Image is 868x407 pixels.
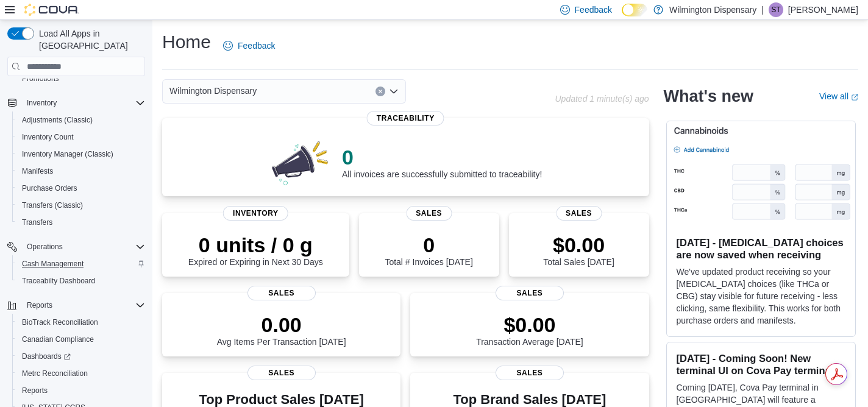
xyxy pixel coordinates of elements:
[17,366,93,381] a: Metrc Reconciliation
[12,255,150,272] button: Cash Management
[342,145,542,179] div: All invoices are successfully submitted to traceability!
[22,298,145,313] span: Reports
[12,111,150,129] button: Adjustments (Classic)
[664,87,753,106] h2: What's new
[556,206,602,221] span: Sales
[199,392,363,407] h3: Top Product Sales [DATE]
[769,2,783,17] div: Sydney Taylor
[677,352,845,377] h3: [DATE] - Coming Soon! New terminal UI on Cova Pay terminals
[22,149,113,159] span: Inventory Manager (Classic)
[2,297,150,314] button: Reports
[496,366,564,380] span: Sales
[12,331,150,348] button: Canadian Compliance
[851,94,858,101] svg: External link
[17,215,145,230] span: Transfers
[17,130,145,144] span: Inventory Count
[169,83,257,98] span: Wilmington Dispensary
[24,4,79,16] img: Cova
[22,115,93,125] span: Adjustments (Classic)
[543,233,614,267] div: Total Sales [DATE]
[12,197,150,214] button: Transfers (Classic)
[17,315,145,330] span: BioTrack Reconciliation
[476,313,583,347] div: Transaction Average [DATE]
[17,113,98,127] a: Adjustments (Classic)
[17,215,57,230] a: Transfers
[17,71,64,86] a: Promotions
[12,70,150,87] button: Promotions
[2,238,150,255] button: Operations
[17,274,100,288] a: Traceabilty Dashboard
[22,96,145,110] span: Inventory
[12,214,150,231] button: Transfers
[22,386,48,395] span: Reports
[12,314,150,331] button: BioTrack Reconciliation
[27,300,52,310] span: Reports
[247,286,316,300] span: Sales
[476,313,583,337] p: $0.00
[12,129,150,146] button: Inventory Count
[819,91,858,101] a: View allExternal link
[771,2,780,17] span: ST
[22,369,88,378] span: Metrc Reconciliation
[22,74,59,83] span: Promotions
[669,2,756,17] p: Wilmington Dispensary
[17,147,118,161] a: Inventory Manager (Classic)
[496,286,564,300] span: Sales
[22,334,94,344] span: Canadian Compliance
[17,181,82,196] a: Purchase Orders
[223,206,288,221] span: Inventory
[22,259,84,269] span: Cash Management
[217,313,346,347] div: Avg Items Per Transaction [DATE]
[12,382,150,399] button: Reports
[188,233,323,257] p: 0 units / 0 g
[17,349,145,364] span: Dashboards
[17,332,99,347] a: Canadian Compliance
[17,147,145,161] span: Inventory Manager (Classic)
[162,30,211,54] h1: Home
[22,200,83,210] span: Transfers (Classic)
[22,276,95,286] span: Traceabilty Dashboard
[454,392,607,407] h3: Top Brand Sales [DATE]
[17,181,145,196] span: Purchase Orders
[375,87,385,96] button: Clear input
[22,352,71,361] span: Dashboards
[17,349,76,364] a: Dashboards
[218,34,280,58] a: Feedback
[367,111,444,126] span: Traceability
[17,366,145,381] span: Metrc Reconciliation
[12,272,150,289] button: Traceabilty Dashboard
[575,4,612,16] span: Feedback
[12,146,150,163] button: Inventory Manager (Classic)
[761,2,764,17] p: |
[12,365,150,382] button: Metrc Reconciliation
[12,348,150,365] a: Dashboards
[17,71,145,86] span: Promotions
[406,206,452,221] span: Sales
[17,315,103,330] a: BioTrack Reconciliation
[788,2,858,17] p: [PERSON_NAME]
[385,233,472,257] p: 0
[555,94,649,104] p: Updated 1 minute(s) ago
[22,166,53,176] span: Manifests
[389,87,399,96] button: Open list of options
[385,233,472,267] div: Total # Invoices [DATE]
[17,257,88,271] a: Cash Management
[677,266,845,327] p: We've updated product receiving so your [MEDICAL_DATA] choices (like THCa or CBG) stay visible fo...
[17,130,79,144] a: Inventory Count
[17,274,145,288] span: Traceabilty Dashboard
[22,317,98,327] span: BioTrack Reconciliation
[342,145,542,169] p: 0
[247,366,316,380] span: Sales
[17,113,145,127] span: Adjustments (Classic)
[677,236,845,261] h3: [DATE] - [MEDICAL_DATA] choices are now saved when receiving
[22,218,52,227] span: Transfers
[269,138,332,186] img: 0
[22,239,68,254] button: Operations
[17,383,52,398] a: Reports
[17,257,145,271] span: Cash Management
[2,94,150,111] button: Inventory
[22,132,74,142] span: Inventory Count
[17,198,88,213] a: Transfers (Classic)
[17,164,145,179] span: Manifests
[27,98,57,108] span: Inventory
